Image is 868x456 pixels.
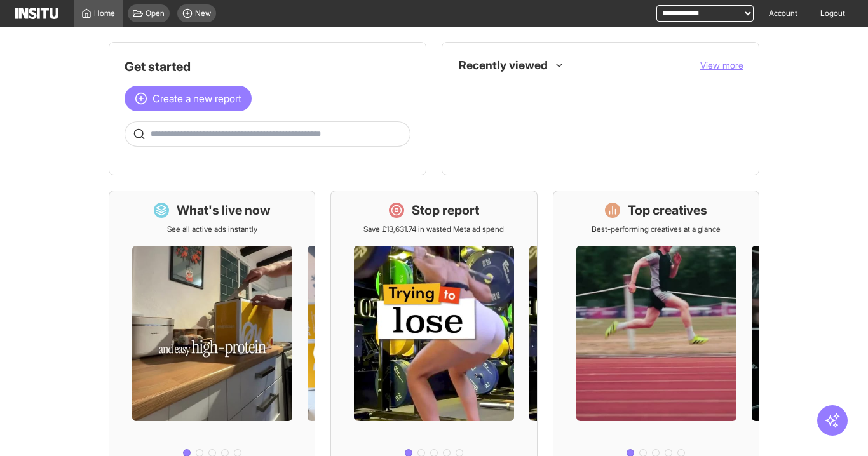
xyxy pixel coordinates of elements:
img: Logo [15,8,58,19]
h1: Stop report [412,201,479,219]
p: Save £13,631.74 in wasted Meta ad spend [363,224,504,234]
h1: What's live now [177,201,271,219]
h1: Top creatives [628,201,707,219]
button: Create a new report [125,86,252,111]
span: Home [94,8,115,18]
h1: Get started [125,58,410,76]
span: View more [700,60,743,70]
span: Open [146,8,165,18]
p: See all active ads instantly [167,224,257,234]
span: New [195,8,211,18]
span: Create a new report [153,91,241,106]
p: Best-performing creatives at a glance [592,224,721,234]
button: View more [700,59,743,72]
